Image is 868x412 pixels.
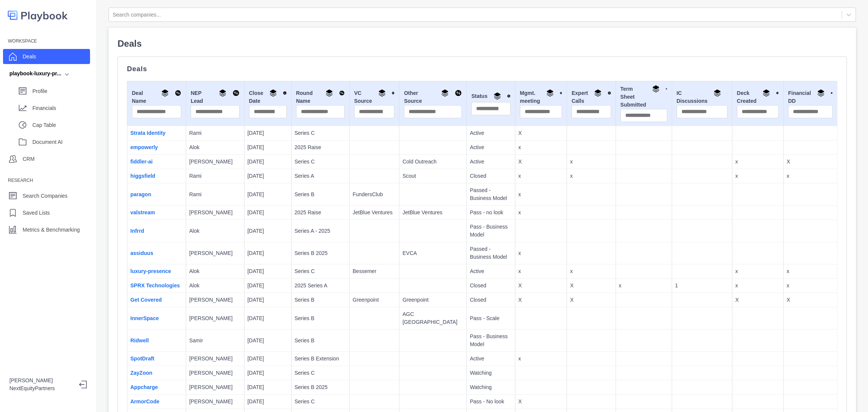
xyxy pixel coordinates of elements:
p: Pass - Business Model [470,223,512,239]
p: Profile [32,87,90,95]
p: Greenpoint [402,296,463,304]
div: Status [471,92,510,102]
p: Watching [470,369,512,377]
img: Group By [219,89,226,97]
p: Series C [295,369,346,377]
p: X [787,296,834,304]
a: ZayZoon [130,370,152,376]
img: Group By [161,89,169,97]
p: Pass - Business Model [470,333,512,348]
p: x [518,355,564,363]
p: [DATE] [248,282,288,290]
p: Series B [295,296,346,304]
a: empowerly [130,144,158,150]
p: [DATE] [248,191,288,198]
p: X [735,296,780,304]
img: Group By [763,89,770,97]
p: X [518,129,564,137]
img: Sort [608,89,611,97]
p: Deals [127,66,837,72]
p: Active [470,158,512,166]
p: Series A [295,172,346,180]
img: Group By [494,92,501,100]
p: x [735,267,780,275]
img: Sort [455,89,462,97]
a: Infrrd [130,228,144,234]
p: Closed [470,282,512,290]
div: Term Sheet Submitted [620,85,667,109]
p: Alok [189,143,241,151]
img: Sort [392,89,395,97]
p: X [518,158,564,166]
p: Passed - Business Model [470,245,512,261]
p: Pass - no look [470,209,512,217]
p: Watching [470,383,512,391]
img: Sort [507,92,510,100]
p: [PERSON_NAME] [189,296,241,304]
p: 2025 Series A [295,282,346,290]
p: Metrics & Benchmarking [23,226,80,234]
p: [DATE] [248,267,288,275]
a: ArmorCode [130,398,159,404]
p: [DATE] [248,209,288,217]
a: InnerSpace [130,315,159,321]
p: [PERSON_NAME] [189,383,241,391]
p: [DATE] [248,369,288,377]
p: Greenpoint [353,296,396,304]
a: Get Covered [130,297,162,303]
p: [DATE] [248,355,288,363]
p: Series B 2025 [295,249,346,257]
p: Rami [189,129,241,137]
div: IC Discussions [677,89,727,105]
p: Saved Lists [23,209,50,217]
p: JetBlue Ventures [353,209,396,217]
p: x [518,249,564,257]
p: [PERSON_NAME] [189,398,241,406]
img: Sort [232,89,239,97]
p: x [518,209,564,217]
a: fiddler-ai [130,159,153,165]
p: [DATE] [248,383,288,391]
p: [PERSON_NAME] [189,369,241,377]
img: Group By [594,89,602,97]
p: [DATE] [248,398,288,406]
p: Series C [295,158,346,166]
a: Strata Identity [130,130,165,136]
p: Passed - Business Model [470,186,512,202]
p: Series C [295,398,346,406]
p: Cold Outreach [402,158,463,166]
p: Cap Table [32,121,90,129]
img: Group By [325,89,333,97]
p: X [518,296,564,304]
p: Pass - No look [470,398,512,406]
img: Group By [269,89,277,97]
p: Samir [189,337,241,345]
p: Search Companies [23,192,67,200]
div: VC Source [354,89,394,105]
div: Expert Calls [572,89,611,105]
img: Sort [666,85,667,93]
p: [PERSON_NAME] [189,158,241,166]
p: X [518,398,564,406]
img: logo-colored [8,8,68,23]
p: Financials [32,104,90,112]
div: Financial DD [788,89,833,105]
p: Series A - 2025 [295,227,346,235]
img: Sort DESC [283,89,287,97]
p: 2025 Raise [295,143,346,151]
a: luxury-presence [130,268,171,274]
p: Closed [470,172,512,180]
p: X [570,296,612,304]
p: Active [470,143,512,151]
p: X [518,282,564,290]
a: Appcharge [130,384,158,390]
a: higgsfield [130,173,155,179]
p: Series B [295,314,346,322]
p: Pass - Scale [470,314,512,322]
p: [PERSON_NAME] [189,249,241,257]
p: x [518,191,564,198]
a: valstream [130,209,155,215]
p: [PERSON_NAME] [189,314,241,322]
p: EVCA [402,249,463,257]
